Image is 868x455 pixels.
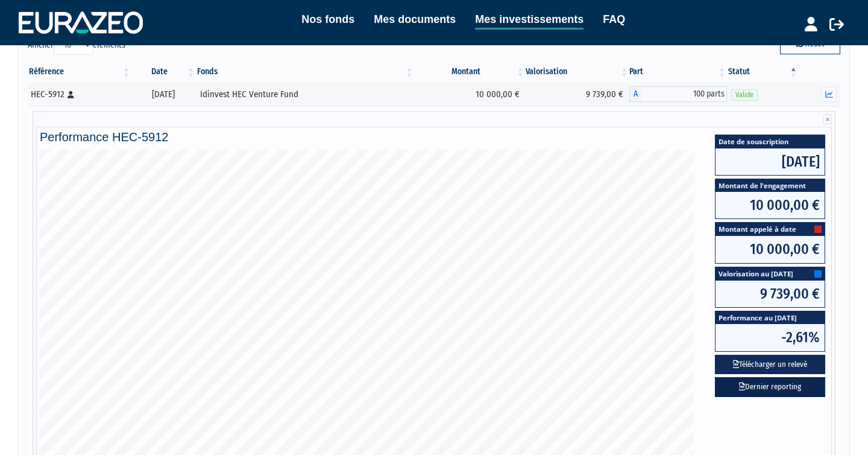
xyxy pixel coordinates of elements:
th: Montant: activer pour trier la colonne par ordre croissant [414,62,525,82]
span: 10 000,00 € [715,236,825,262]
td: 10 000,00 € [414,82,525,106]
img: 1732889491-logotype_eurazeo_blanc_rvb.png [19,11,143,33]
i: [Français] Personne physique [68,91,74,98]
div: HEC-5912 [31,88,127,101]
th: Valorisation: activer pour trier la colonne par ordre croissant [526,62,629,82]
th: Référence : activer pour trier la colonne par ordre croissant [28,62,131,82]
a: Dernier reporting [715,377,825,397]
div: Idinvest HEC Venture Fund [200,88,410,101]
div: [DATE] [136,88,192,101]
span: Valide [731,89,758,101]
span: Date de souscription [715,135,825,148]
h4: Performance HEC-5912 [40,130,828,144]
th: Fonds: activer pour trier la colonne par ordre croissant [196,62,415,82]
span: Performance au [DATE] [715,311,825,324]
a: FAQ [603,11,625,28]
span: Valorisation au [DATE] [715,267,825,281]
button: Télécharger un relevé [715,355,825,375]
a: Mes investissements [475,11,583,30]
th: Date: activer pour trier la colonne par ordre croissant [131,62,196,82]
a: Nos fonds [301,11,354,28]
span: -2,61% [715,324,825,351]
span: 10 000,00 € [715,192,825,218]
span: 100 parts [641,86,727,102]
th: Statut : activer pour trier la colonne par ordre d&eacute;croissant [727,62,799,82]
span: [DATE] [715,148,825,175]
span: Montant de l'engagement [715,179,825,192]
div: A - Idinvest HEC Venture Fund [629,86,727,102]
th: Part: activer pour trier la colonne par ordre croissant [629,62,727,82]
span: 9 739,00 € [715,281,825,307]
span: A [629,86,641,102]
a: Mes documents [374,11,456,28]
td: 9 739,00 € [526,82,629,106]
span: Montant appelé à date [715,223,825,236]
